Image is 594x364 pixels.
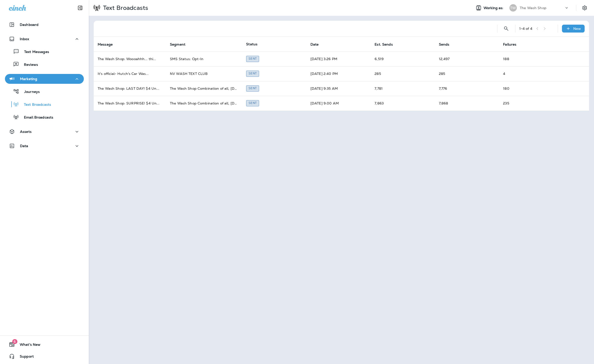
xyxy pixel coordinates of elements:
td: SMS Status: Opt-In [166,52,242,66]
p: Reviews [19,63,38,67]
td: The Wash Shop: LAST DAY! $4 Un ... [94,81,166,96]
span: Failures [503,42,516,47]
td: [DATE] 9:35 AM [306,81,371,96]
span: Working as: [484,6,504,10]
p: Email Broadcasts [19,115,53,120]
span: Date [310,42,325,47]
td: 7,781 [371,81,435,96]
button: Journeys [5,86,84,97]
button: 6What's New [5,340,84,349]
td: [DATE] 3:26 PM [306,52,371,66]
span: 6 [12,339,17,344]
p: New [573,27,581,31]
button: Collapse Sidebar [73,3,87,13]
button: Assets [5,127,84,137]
button: Marketing [5,74,84,84]
span: Failures [503,42,523,47]
span: Segment [170,42,185,47]
td: The Wash Shop: Woooahhh... thi ... [94,52,166,66]
button: Text Messages [5,46,84,57]
span: Segment [170,42,192,47]
td: The Wash Shop Combination of all, [DATE] [166,96,242,111]
div: Sent [246,85,259,91]
td: The Wash Shop: SURPRISE! $4 Un ... [94,96,166,111]
span: What's New [15,343,40,348]
p: Text Broadcasts [19,103,51,107]
span: Date [310,42,319,47]
div: Sent [246,56,259,62]
span: Message [98,42,119,47]
p: Text Messages [19,50,49,54]
p: The Wash Shop [520,6,546,10]
td: It's official- Hutch's Car Was ... [94,66,166,81]
p: Assets [20,130,32,134]
button: Dashboard [5,20,84,30]
div: Sent [246,70,259,77]
button: Settings [580,3,589,12]
span: Created by Brookelynn Miller [246,71,259,75]
p: Text Broadcasts [101,4,148,12]
td: 188 [499,52,563,66]
td: [DATE] 2:40 PM [306,66,371,81]
span: Sends [439,42,450,47]
button: Text Broadcasts [5,99,84,109]
span: Sends [439,42,456,47]
span: Status [246,42,257,46]
div: Sent [246,100,259,106]
button: Reviews [5,59,84,69]
p: Marketing [20,77,37,81]
span: Created by Brookelynn Miller [246,101,259,105]
td: 6,519 [371,52,435,66]
td: 235 [499,96,563,111]
button: Search Text Broadcasts [501,24,511,34]
td: NV WASH TEXT CLUB [166,66,242,81]
span: Est. Sends [375,42,399,47]
p: Dashboard [20,23,38,27]
span: Created by Brookelynn Miller [246,56,259,61]
span: Est. Sends [375,42,393,47]
td: The Wash Shop Combination of all, [DATE] [166,81,242,96]
button: Inbox [5,34,84,44]
td: 7,776 [435,81,499,96]
td: 285 [371,66,435,81]
td: 4 [499,66,563,81]
span: Support [15,354,34,360]
td: [DATE] 9:00 AM [306,96,371,111]
div: TW [509,4,517,12]
td: 180 [499,81,563,96]
div: 1 - 4 of 4 [519,27,532,31]
td: 7,863 [371,96,435,111]
button: Data [5,141,84,151]
button: Support [5,351,84,361]
p: Inbox [20,37,29,41]
span: Created by Brookelynn Miller [246,86,259,90]
td: 12,497 [435,52,499,66]
p: Journeys [19,90,40,94]
td: 285 [435,66,499,81]
p: Data [20,144,28,148]
td: 7,868 [435,96,499,111]
button: Email Broadcasts [5,112,84,122]
span: Message [98,42,113,47]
